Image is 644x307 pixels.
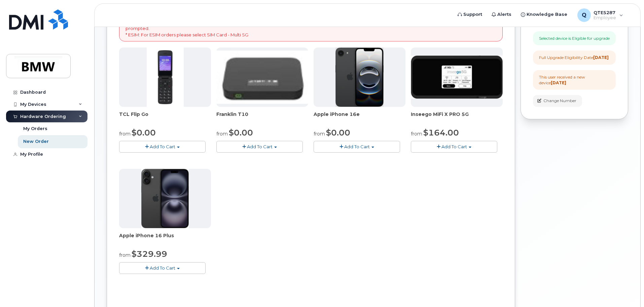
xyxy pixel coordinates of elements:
a: Alerts [487,8,516,21]
span: Add To Cart [441,144,467,149]
img: TCL_FLIP_MODE.jpg [147,48,184,107]
img: iphone_16_plus.png [141,169,189,228]
small: from [314,131,325,137]
div: Apple iPhone 16 Plus [119,232,211,246]
small: from [411,131,422,137]
div: Selected device is Eligible for upgrade [539,35,610,41]
img: cut_small_inseego_5G.jpg [411,56,503,99]
button: Add To Cart [411,141,497,153]
div: Inseego MiFi X PRO 5G [411,111,503,124]
iframe: Messenger Launcher [615,278,639,302]
small: from [216,131,228,137]
strong: [DATE] [593,55,609,60]
div: Franklin T10 [216,111,308,124]
span: Knowledge Base [527,11,567,18]
span: Support [463,11,482,18]
button: Add To Cart [119,141,206,153]
span: $329.99 [132,249,167,259]
span: $0.00 [229,128,253,137]
span: Alerts [497,11,511,18]
div: QTE5287 [573,8,628,22]
span: $164.00 [423,128,459,137]
span: Q [582,11,586,19]
small: from [119,252,131,258]
a: Knowledge Base [516,8,572,21]
button: Change Number [533,95,582,107]
div: Full Upgrade Eligibility Date [539,55,609,60]
span: $0.00 [132,128,156,137]
span: $0.00 [326,128,350,137]
a: Support [453,8,487,21]
span: Employee [594,15,616,21]
div: TCL Flip Go [119,111,211,124]
div: Apple iPhone 16e [314,111,405,124]
small: from [119,131,131,137]
div: This user received a new device [539,74,610,86]
img: iphone16e.png [335,48,384,107]
span: QTE5287 [594,10,616,15]
img: t10.jpg [216,51,308,104]
span: Add To Cart [247,144,273,149]
button: Add To Cart [119,262,206,274]
button: Add To Cart [216,141,303,153]
strong: [DATE] [551,80,566,85]
button: Add To Cart [314,141,400,153]
span: Add To Cart [344,144,370,149]
span: Add To Cart [150,144,175,149]
span: Change Number [543,98,576,104]
span: Add To Cart [150,265,175,271]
